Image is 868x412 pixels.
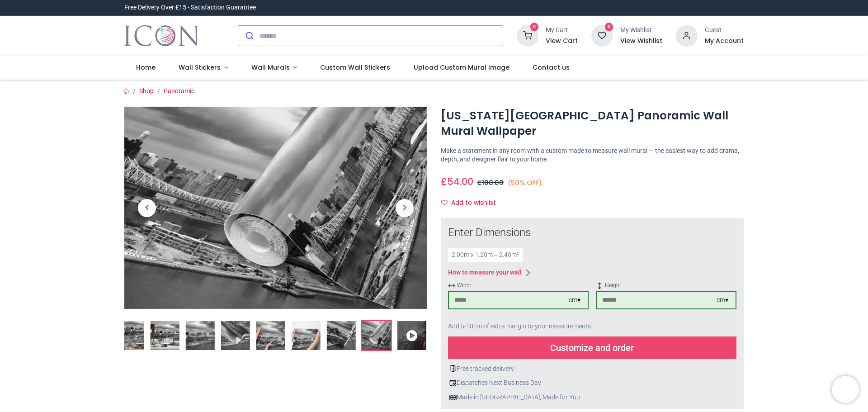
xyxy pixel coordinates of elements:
span: 108.00 [482,178,504,187]
span: Custom Wall Stickers [320,63,390,72]
span: £ [477,178,504,187]
span: £ [441,175,473,188]
span: Next [396,199,414,217]
span: Home [136,63,156,72]
img: Extra product image [221,321,250,350]
button: Add to wishlistAdd to wishlist [441,195,504,211]
span: Height [596,282,736,289]
p: Make a statement in any room with a custom made to measure wall mural — the easiest way to add dr... [441,147,744,164]
a: Panoramic [164,87,194,95]
h1: [US_STATE][GEOGRAPHIC_DATA] Panoramic Wall Mural Wallpaper [441,108,744,139]
a: Previous [124,137,170,279]
div: Add 5-10cm of extra margin to your measurements. [448,317,736,336]
a: View Wishlist [620,37,662,46]
div: My Wishlist [620,26,662,35]
img: WS-42805-02 [151,321,179,350]
div: Free Delivery Over £15 - Satisfaction Guarantee [124,3,256,12]
div: Customize and order [448,336,736,359]
img: Extra product image [256,321,285,350]
a: Next [382,137,427,279]
div: cm ▾ [717,296,728,305]
a: View Cart [546,37,578,46]
div: How to measure your wall [448,268,522,277]
div: Made in [GEOGRAPHIC_DATA], Made for You [448,393,736,402]
div: My Cart [546,26,578,35]
span: Upload Custom Mural Image [414,63,509,72]
div: Dispatches Next Business Day [448,379,736,388]
img: Extra product image [292,321,321,350]
sup: 0 [605,23,613,31]
sup: 0 [530,23,539,31]
img: Product image [124,106,427,309]
img: uk [449,394,457,401]
img: Icon Wall Stickers [124,23,199,48]
div: cm ▾ [569,296,580,305]
iframe: Brevo live chat [832,376,859,403]
span: Width [448,282,589,289]
div: Enter Dimensions [448,225,736,241]
span: Wall Stickers [179,63,221,72]
div: 2.00 m x 1.20 m = 2.40 m² [448,248,523,262]
span: Previous [138,199,156,217]
img: Extra product image [362,321,391,350]
a: Shop [139,87,154,95]
div: Free tracked delivery [448,365,736,374]
small: (50% OFF) [508,178,542,188]
a: Logo of Icon Wall Stickers [124,23,199,48]
img: Extra product image [327,321,356,350]
iframe: Customer reviews powered by Trustpilot [554,3,744,12]
span: Wall Murals [251,63,290,72]
a: Wall Murals [240,56,309,80]
a: Wall Stickers [167,56,240,80]
img: WS-42805-03 [186,321,215,350]
button: Submit [238,26,259,46]
span: Contact us [533,63,570,72]
div: Guest [705,26,744,35]
img: New York City Panoramic Wall Mural Wallpaper [115,321,144,350]
span: 54.00 [447,175,473,188]
i: Add to wishlist [441,199,448,206]
a: 0 [591,32,613,39]
a: My Account [705,37,744,46]
a: 0 [517,32,538,39]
